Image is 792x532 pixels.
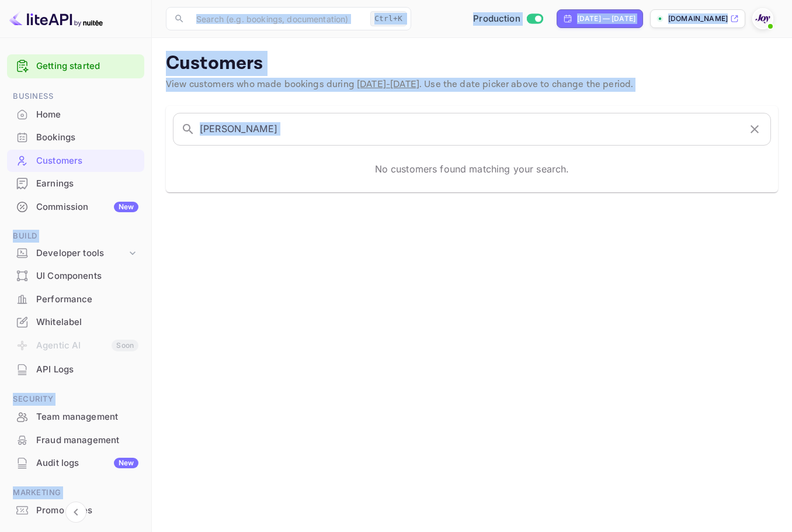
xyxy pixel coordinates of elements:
input: Search (e.g. bookings, documentation) [189,7,366,30]
a: Promo codes [7,499,144,521]
span: Security [7,393,144,406]
div: Team management [7,406,144,429]
div: Bookings [7,126,144,149]
img: LiteAPI logo [9,9,103,28]
div: Whitelabel [7,311,144,334]
div: Audit logsNew [7,452,144,475]
div: Customers [7,150,144,172]
div: Getting started [7,54,144,78]
div: Fraud management [7,429,144,452]
span: Production [473,12,520,26]
div: Earnings [7,172,144,195]
div: Promo codes [36,504,138,517]
a: Performance [7,288,144,310]
div: CommissionNew [7,196,144,219]
div: Commission [36,201,138,214]
a: Audit logsNew [7,452,144,474]
div: Switch to Sandbox mode [468,12,547,26]
div: Promo codes [7,499,144,522]
p: No customers found matching your search. [375,162,569,176]
a: Earnings [7,172,144,194]
span: View customers who made bookings during . Use the date picker above to change the period. [166,78,633,91]
div: UI Components [36,270,138,283]
a: Home [7,103,144,125]
div: API Logs [36,363,138,376]
span: Build [7,230,144,243]
a: CommissionNew [7,196,144,217]
a: UI Components [7,265,144,286]
div: New [114,202,138,212]
input: Search customers by name or email... [200,113,740,146]
div: [DATE] — [DATE] [577,13,635,24]
div: Developer tools [36,247,127,260]
p: Customers [166,52,778,75]
a: Bookings [7,126,144,148]
button: Collapse navigation [65,502,86,523]
span: Business [7,90,144,103]
div: Earnings [36,177,138,191]
div: Customers [36,154,138,168]
div: Home [36,108,138,122]
a: Customers [7,150,144,171]
div: Whitelabel [36,316,138,329]
a: Fraud management [7,429,144,451]
div: Fraud management [36,434,138,447]
a: Team management [7,406,144,427]
div: Performance [36,293,138,306]
div: Performance [7,288,144,311]
div: Developer tools [7,243,144,264]
div: API Logs [7,358,144,381]
div: Home [7,103,144,126]
a: Whitelabel [7,311,144,333]
div: UI Components [7,265,144,288]
div: Ctrl+K [370,11,407,26]
span: Marketing [7,486,144,499]
span: [DATE] - [DATE] [357,78,419,91]
div: New [114,458,138,468]
a: API Logs [7,358,144,380]
a: Getting started [36,60,138,73]
div: Bookings [36,131,138,144]
div: Team management [36,410,138,424]
div: Audit logs [36,457,138,470]
img: With Joy [753,9,772,28]
p: [DOMAIN_NAME] [668,13,728,24]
